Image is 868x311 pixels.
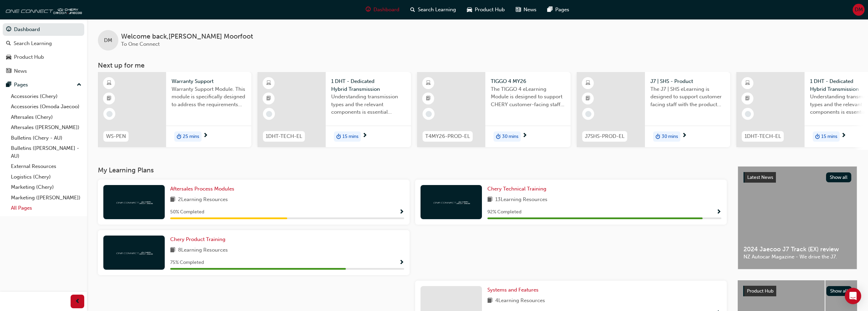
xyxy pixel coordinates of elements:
[487,287,539,293] span: Systems and Features
[121,41,160,47] span: To One Connect
[6,27,11,33] span: guage-icon
[815,132,820,141] span: duration-icon
[177,132,181,141] span: duration-icon
[172,85,246,109] span: Warranty Support Module. This module is specifically designed to address the requirements and pro...
[170,246,175,255] span: book-icon
[542,3,575,17] a: pages-iconPages
[3,51,84,63] a: Product Hub
[8,101,84,112] a: Accessories (Omoda Jaecoo)
[331,77,406,93] span: 1 DHT - Dedicated Hybrid Transmission
[3,65,84,77] a: News
[487,297,492,305] span: book-icon
[426,79,431,88] span: learningResourceType_ELEARNING-icon
[426,111,432,117] span: learningRecordVerb_NONE-icon
[744,253,851,261] span: NZ Autocar Magazine - We drive the J7.
[522,133,527,139] span: next-icon
[8,112,84,123] a: Aftersales (Chery)
[855,6,863,14] span: DM
[170,236,228,243] a: Chery Product Training
[841,133,846,139] span: next-icon
[744,172,851,183] a: Latest NewsShow all
[121,33,253,41] span: Welcome back , [PERSON_NAME] Moorfoot
[170,186,234,192] span: Aftersales Process Modules
[87,61,868,69] h3: Next up for me
[524,6,536,14] span: News
[744,245,851,253] span: 2024 Jaecoo J7 Track (EX) review
[487,185,549,193] a: Chery Technical Training
[682,133,687,139] span: next-icon
[510,3,542,17] a: news-iconNews
[491,85,565,109] span: The TIGGO 4 eLearning Module is designed to support CHERY customer-facing staff with the product ...
[6,41,11,47] span: search-icon
[266,132,302,140] span: 1DHT-TECH-EL
[3,79,84,91] button: Pages
[366,5,371,14] span: guage-icon
[8,122,84,133] a: Aftersales ([PERSON_NAME])
[8,91,84,102] a: Accessories (Chery)
[258,72,411,147] a: 1DHT-TECH-EL1 DHT - Dedicated Hybrid TransmissionUnderstanding transmission types and the relevan...
[399,260,404,266] span: Show Progress
[495,196,547,204] span: 13 Learning Resources
[170,208,204,216] span: 50 % Completed
[650,77,725,85] span: J7 | SHS - Product
[107,79,112,88] span: learningResourceType_ELEARNING-icon
[586,94,590,103] span: booktick-icon
[6,54,11,60] span: car-icon
[426,94,431,103] span: booktick-icon
[6,68,11,74] span: news-icon
[405,3,461,17] a: search-iconSearch Learning
[8,133,84,143] a: Bulletins (Chery - AU)
[98,166,727,174] h3: My Learning Plans
[8,182,84,193] a: Marketing (Chery)
[418,6,456,14] span: Search Learning
[77,81,82,89] span: up-icon
[362,133,367,139] span: next-icon
[475,6,505,14] span: Product Hub
[491,77,565,85] span: TIGGO 4 MY26
[8,161,84,172] a: External Resources
[432,199,470,205] img: oneconnect
[547,5,553,14] span: pages-icon
[425,132,470,140] span: T4MY26-PROD-EL
[75,297,80,306] span: prev-icon
[170,196,175,204] span: book-icon
[716,209,721,215] span: Show Progress
[487,186,546,192] span: Chery Technical Training
[467,5,472,14] span: car-icon
[586,79,590,88] span: learningResourceType_ELEARNING-icon
[585,111,591,117] span: learningRecordVerb_NONE-icon
[487,196,492,204] span: book-icon
[170,236,225,242] span: Chery Product Training
[104,37,112,44] span: DM
[502,133,518,141] span: 30 mins
[743,286,852,297] a: Product HubShow all
[845,288,861,304] div: Open Intercom Messenger
[826,172,852,182] button: Show all
[747,174,773,180] span: Latest News
[716,208,721,216] button: Show Progress
[3,37,84,50] a: Search Learning
[577,72,730,147] a: J7SHS-PROD-ELJ7 | SHS - ProductThe J7 | SHS eLearning is designed to support customer facing staf...
[6,82,11,88] span: pages-icon
[342,133,358,141] span: 15 mins
[399,258,404,267] button: Show Progress
[8,203,84,213] a: All Pages
[745,111,751,117] span: learningRecordVerb_NONE-icon
[336,132,341,141] span: duration-icon
[183,133,199,141] span: 25 mins
[487,208,521,216] span: 92 % Completed
[745,132,781,140] span: 1DHT-TECH-EL
[656,132,660,141] span: duration-icon
[745,94,750,103] span: booktick-icon
[266,79,271,88] span: learningResourceType_ELEARNING-icon
[826,286,852,296] button: Show all
[585,132,624,140] span: J7SHS-PROD-EL
[203,133,208,139] span: next-icon
[8,193,84,203] a: Marketing ([PERSON_NAME])
[8,172,84,182] a: Logistics (Chery)
[496,132,501,141] span: duration-icon
[853,4,865,16] button: DM
[14,40,52,47] div: Search Learning
[410,5,415,14] span: search-icon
